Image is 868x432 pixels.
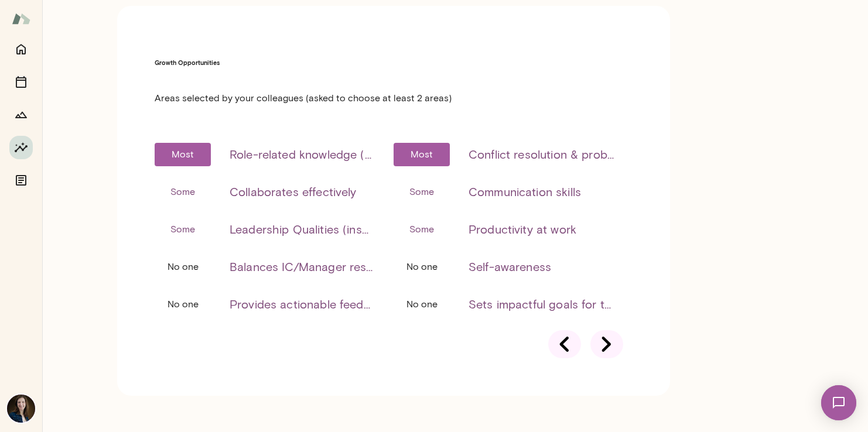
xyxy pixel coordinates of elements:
[170,224,195,235] span: Some
[172,149,194,160] span: Most
[155,91,633,105] p: Areas selected by your colleagues (asked to choose at least 2 areas)
[411,149,433,160] span: Most
[168,299,199,310] span: No one
[230,258,375,276] h6: Balances IC/Manager responsibilities (if applicable)
[406,299,438,310] span: No one
[406,261,438,272] span: No one
[469,295,614,314] h6: Sets impactful goals for themselves and/or their team
[155,58,633,67] h6: Growth Opportunities
[230,220,375,239] h6: Leadership Qualities (inspirational, visionary & strategic, empowerment & delegation, resilience)
[409,186,434,197] span: Some
[9,37,33,61] button: Home
[469,220,576,239] h6: Productivity at work
[409,224,434,235] span: Some
[230,295,375,314] h6: Provides actionable feedback
[7,395,35,423] img: Anna Chilstedt
[469,183,581,201] h6: Communication skills
[12,8,30,30] img: Mento
[170,186,195,197] span: Some
[469,258,551,276] h6: Self-awareness
[230,145,375,164] h6: Role-related knowledge (know-how, skills, etc)
[230,183,357,201] h6: Collaborates effectively
[9,70,33,94] button: Sessions
[9,136,33,159] button: Insights
[9,169,33,192] button: Documents
[469,145,614,164] h6: Conflict resolution & problem solving
[9,103,33,126] button: Growth Plan
[168,261,199,272] span: No one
